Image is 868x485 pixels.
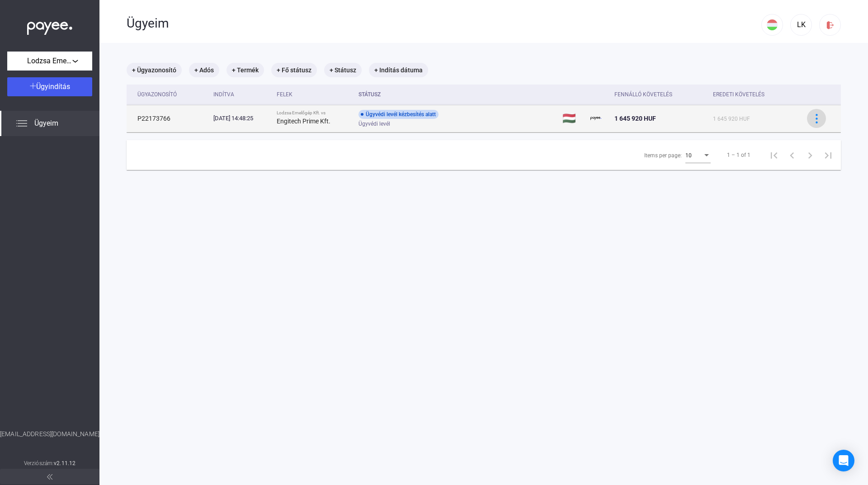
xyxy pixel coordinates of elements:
[812,114,821,123] img: more-blue
[213,114,269,123] div: [DATE] 14:48:25
[359,110,439,119] div: Ügyvédi levél kézbesítés alatt
[590,113,601,124] img: payee-logo
[213,89,234,100] div: Indítva
[54,460,75,466] strong: v2.11.12
[137,89,177,100] div: Ügyazonosító
[34,118,58,129] span: Ügyeim
[355,85,558,105] th: Státusz
[765,146,783,164] button: First page
[30,83,36,89] img: plus-white.svg
[47,474,52,480] img: arrow-double-left-grey.svg
[127,63,182,77] mat-chip: + Ügyazonosító
[713,116,750,122] span: 1 645 920 HUF
[277,118,330,125] strong: Engitech Prime Kft.
[137,89,206,100] div: Ügyazonosító
[767,19,778,30] img: HU
[790,14,812,36] button: LK
[685,150,711,160] mat-select: Items per page:
[819,14,841,36] button: logout-red
[614,89,672,100] div: Fennálló követelés
[127,16,761,31] div: Ügyeim
[826,20,835,30] img: logout-red
[213,89,269,100] div: Indítva
[36,82,70,91] span: Ügyindítás
[783,146,801,164] button: Previous page
[559,105,587,132] td: 🇭🇺
[7,77,92,96] button: Ügyindítás
[324,63,362,77] mat-chip: + Státusz
[793,19,809,30] div: LK
[819,146,837,164] button: Last page
[277,89,292,100] div: Felek
[727,150,750,160] div: 1 – 1 of 1
[713,89,764,100] div: Eredeti követelés
[614,89,706,100] div: Fennálló követelés
[277,110,351,116] div: Lodzsa Emelőgép Kft. vs
[16,118,27,129] img: list.svg
[226,63,264,77] mat-chip: + Termék
[833,450,854,471] div: Open Intercom Messenger
[27,56,72,66] span: Lodzsa Emelőgép Kft.
[27,17,72,35] img: white-payee-white-dot.svg
[713,89,796,100] div: Eredeti követelés
[644,150,682,161] div: Items per page:
[271,63,317,77] mat-chip: + Fő státusz
[359,118,390,129] span: Ügyvédi levél
[761,14,783,36] button: HU
[277,89,351,100] div: Felek
[807,109,826,128] button: more-blue
[801,146,819,164] button: Next page
[7,52,92,71] button: Lodzsa Emelőgép Kft.
[127,105,210,132] td: P22173766
[369,63,428,77] mat-chip: + Indítás dátuma
[189,63,219,77] mat-chip: + Adós
[614,115,656,122] span: 1 645 920 HUF
[685,152,692,159] span: 10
